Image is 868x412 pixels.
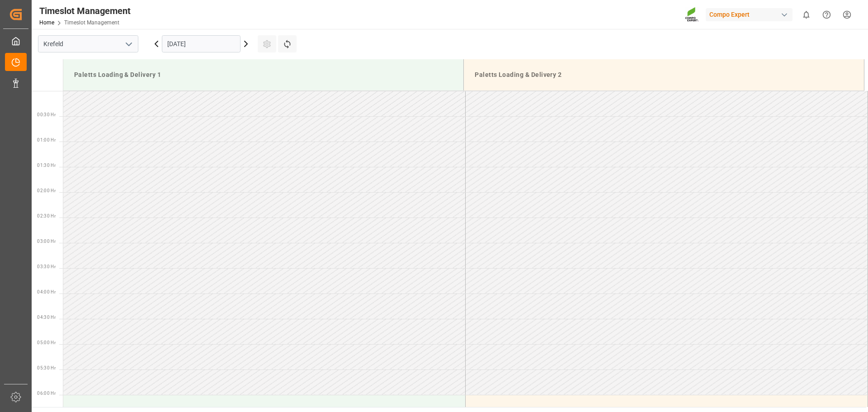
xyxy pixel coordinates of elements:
div: Paletts Loading & Delivery 1 [71,66,456,83]
button: Compo Expert [706,6,796,23]
span: 01:00 Hr [37,137,56,142]
button: Help Center [816,5,837,25]
div: Paletts Loading & Delivery 2 [471,66,857,83]
span: 04:00 Hr [37,289,56,294]
span: 02:30 Hr [37,213,56,218]
span: 04:30 Hr [37,315,56,320]
span: 05:00 Hr [37,340,56,345]
span: 02:00 Hr [37,188,56,193]
div: Compo Expert [706,8,793,21]
span: 05:30 Hr [37,365,56,370]
span: 01:30 Hr [37,163,56,168]
span: 03:30 Hr [37,264,56,269]
a: Home [39,19,54,26]
button: open menu [122,37,135,51]
span: 03:00 Hr [37,239,56,244]
button: show 0 new notifications [796,5,816,25]
span: 06:00 Hr [37,391,56,396]
input: Type to search/select [38,35,138,52]
img: Screenshot%202023-09-29%20at%2010.02.21.png_1712312052.png [685,7,699,23]
input: DD.MM.YYYY [162,35,241,52]
div: Timeslot Management [39,4,131,18]
span: 00:30 Hr [37,112,56,117]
